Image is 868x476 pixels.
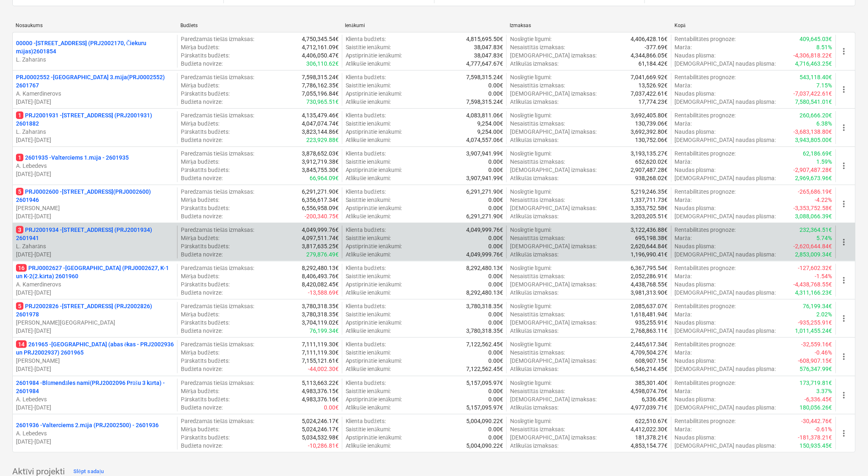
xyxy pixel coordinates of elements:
p: Rentabilitātes prognoze : [675,188,736,196]
p: 4,406,050.47€ [302,51,339,59]
p: Atlikušās izmaksas : [510,250,559,259]
span: more_vert [839,199,849,209]
div: 1PRJ2001931 -[STREET_ADDRESS] (PRJ2001931) 2601882L. Zaharāns[DATE]-[DATE] [16,111,174,144]
p: Paredzamās tiešās izmaksas : [181,264,254,272]
p: Mērķa budžets : [181,119,219,128]
span: more_vert [839,352,849,362]
p: -4.22% [815,196,832,204]
p: Marža : [675,43,692,51]
p: 306,110.62€ [306,59,339,68]
p: 6,291,271.90€ [466,212,503,220]
div: Nosaukums [16,23,174,28]
p: Apstiprinātie ienākumi : [346,166,402,174]
p: [DEMOGRAPHIC_DATA] naudas plūsma : [675,174,776,182]
p: Marža : [675,81,692,89]
p: 279,876.49€ [306,250,339,259]
p: 5,219,246.35€ [631,188,668,196]
p: 4,074,557.06€ [466,136,503,144]
div: 2601936 -Valterciems 2.māja (PRJ2002500) - 2601936A. Lebedevs[DATE]-[DATE] [16,421,174,446]
p: Nesaistītās izmaksas : [510,158,565,166]
div: Kopā [674,23,833,29]
p: 3,088,066.39€ [795,212,832,220]
p: 223,929.88€ [306,136,339,144]
p: 0.00€ [488,89,503,98]
p: Marža : [675,234,692,242]
p: 1.59% [817,158,832,166]
p: [DATE] - [DATE] [16,170,174,178]
p: 4,438,768.55€ [631,280,668,288]
p: Rentabilitātes prognoze : [675,111,736,119]
p: 7,580,541.01€ [795,98,832,106]
span: 16 [16,264,27,272]
p: 938,268.02€ [636,174,668,182]
p: Rentabilitātes prognoze : [675,35,736,43]
p: [DEMOGRAPHIC_DATA] naudas plūsma : [675,98,776,106]
p: 7,055,196.84€ [302,89,339,98]
p: Nesaistītās izmaksas : [510,81,565,89]
p: -127,602.32€ [798,264,832,272]
p: Nesaistītās izmaksas : [510,234,565,242]
div: 2601984 -Blūmendāles nami(PRJ2002096 Prūšu 3 kārta) - 2601984A. Lebedevs[DATE]-[DATE] [16,379,174,412]
span: 5 [16,188,23,195]
p: 232,364.51€ [800,226,832,234]
p: Apstiprinātie ienākumi : [346,204,402,212]
div: 3PRJ2001934 -[STREET_ADDRESS] (PRJ2001934) 2601941L. Zaharāns[DATE]-[DATE] [16,226,174,259]
p: 3,845,755.30€ [302,166,339,174]
p: Atlikušās izmaksas : [510,136,559,144]
p: 38,047.83€ [474,43,503,51]
p: Pārskatīts budžets : [181,128,229,136]
p: Saistītie ienākumi : [346,234,391,242]
p: A. Kamerdinerovs [16,89,174,98]
p: Mērķa budžets : [181,196,219,204]
p: A. Lebedevs [16,429,174,437]
p: [DEMOGRAPHIC_DATA] naudas plūsma : [675,59,776,68]
p: 2,052,286.91€ [631,272,668,280]
p: Saistītie ienākumi : [346,272,391,280]
p: 0.00€ [488,272,503,280]
p: [DATE] - [DATE] [16,288,174,297]
p: Atlikušie ienākumi : [346,288,391,297]
p: [DEMOGRAPHIC_DATA] naudas plūsma : [675,212,776,220]
p: -2,907,487.28€ [794,166,832,174]
p: 3,780,318.35€ [302,302,339,310]
p: Atlikušās izmaksas : [510,59,559,68]
p: Noslēgtie līgumi : [510,302,551,310]
p: Naudas plūsma : [675,166,716,174]
p: 7,041,669.92€ [631,73,668,81]
p: Apstiprinātie ienākumi : [346,242,402,250]
p: 4,047,074.74€ [302,119,339,128]
p: 3,193,135.27€ [631,149,668,158]
p: 2,853,009.34€ [795,250,832,259]
p: 4,712,161.09€ [302,43,339,51]
p: Paredzamās tiešās izmaksas : [181,188,254,196]
p: PRJ2001934 - [STREET_ADDRESS] (PRJ2001934) 2601941 [16,226,174,242]
p: PRJ0002600 - [STREET_ADDRESS](PRJ0002600) 2601946 [16,188,174,204]
p: [DATE] - [DATE] [16,212,174,220]
p: 6,291,271.90€ [466,188,503,196]
p: 2,969,673.96€ [795,174,832,182]
span: more_vert [839,85,849,94]
p: Apstiprinātie ienākumi : [346,51,402,59]
p: [DATE] - [DATE] [16,437,174,446]
p: [DEMOGRAPHIC_DATA] izmaksas : [510,89,597,98]
p: 13,526.92€ [639,81,668,89]
span: more_vert [839,123,849,133]
p: 2601984 - Blūmendāles nami(PRJ2002096 Prūšu 3 kārta) - 2601984 [16,379,174,395]
p: -3,353,752.58€ [794,204,832,212]
p: 8,292,480.13€ [302,264,339,272]
p: Atlikušie ienākumi : [346,59,391,68]
p: PRJ2002826 - [STREET_ADDRESS] (PRJ2002826) 2601978 [16,302,174,318]
p: 3,823,144.86€ [302,128,339,136]
p: [PERSON_NAME][GEOGRAPHIC_DATA] [16,318,174,327]
p: Klienta budžets : [346,302,386,310]
p: -265,686.19€ [798,188,832,196]
p: Atlikušie ienākumi : [346,174,391,182]
div: 5PRJ0002600 -[STREET_ADDRESS](PRJ0002600) 2601946[PERSON_NAME][DATE]-[DATE] [16,188,174,220]
p: Klienta budžets : [346,264,386,272]
p: Rentabilitātes prognoze : [675,73,736,81]
p: 1,196,990.41€ [631,250,668,259]
p: 4,049,999.76€ [302,226,339,234]
span: more_vert [839,46,849,56]
div: 5PRJ2002826 -[STREET_ADDRESS] (PRJ2002826) 2601978[PERSON_NAME][GEOGRAPHIC_DATA][DATE]-[DATE] [16,302,174,335]
p: 2601935 - Valterciems 1.māja - 2601935 [16,153,129,162]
